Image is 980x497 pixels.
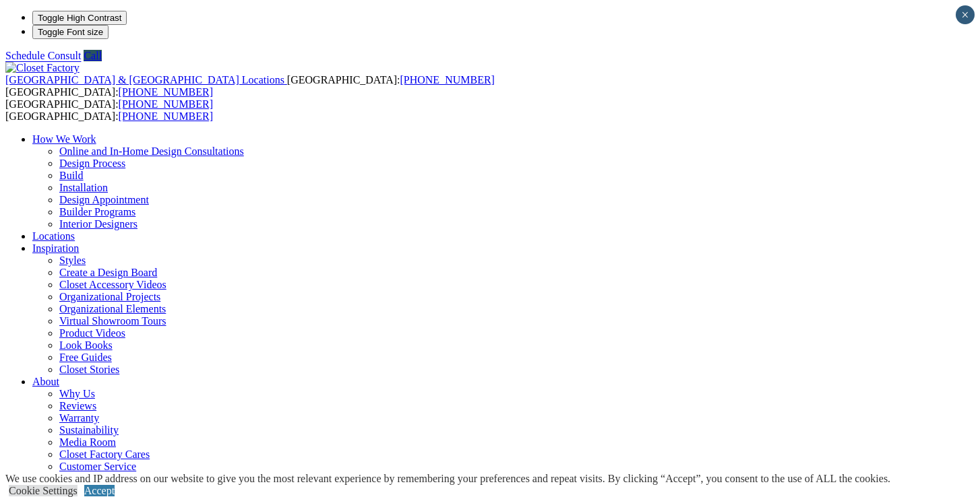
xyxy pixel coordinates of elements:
[59,339,113,351] a: Look Books
[59,194,149,205] a: Design Appointment
[59,352,112,363] a: Free Guides
[32,376,59,387] a: About
[119,86,213,98] a: [PHONE_NUMBER]
[59,327,125,339] a: Product Videos
[59,267,157,278] a: Create a Design Board
[59,206,135,218] a: Builder Programs
[59,182,108,193] a: Installation
[5,50,81,61] a: Schedule Consult
[32,11,127,25] button: Toggle High Contrast
[59,158,125,169] a: Design Process
[38,27,103,37] span: Toggle Font size
[59,424,119,436] a: Sustainability
[38,13,121,23] span: Toggle High Contrast
[5,473,890,485] div: We use cookies and IP address on our website to give you the most relevant experience by remember...
[32,230,75,242] a: Locations
[32,133,96,145] a: How We Work
[5,74,287,86] a: [GEOGRAPHIC_DATA] & [GEOGRAPHIC_DATA] Locations
[84,50,102,61] a: Call
[32,242,79,254] a: Inspiration
[59,255,86,266] a: Styles
[59,145,244,157] a: Online and In-Home Design Consultations
[956,5,975,24] button: Close
[5,98,213,122] span: [GEOGRAPHIC_DATA]: [GEOGRAPHIC_DATA]:
[59,170,84,181] a: Build
[5,74,495,98] span: [GEOGRAPHIC_DATA]: [GEOGRAPHIC_DATA]:
[59,279,166,290] a: Closet Accessory Videos
[119,98,213,110] a: [PHONE_NUMBER]
[84,485,115,496] a: Accept
[59,436,116,448] a: Media Room
[59,303,166,314] a: Organizational Elements
[59,400,96,411] a: Reviews
[59,412,99,424] a: Warranty
[59,388,95,399] a: Why Us
[400,74,494,86] a: [PHONE_NUMBER]
[59,291,160,302] a: Organizational Projects
[5,74,284,86] span: [GEOGRAPHIC_DATA] & [GEOGRAPHIC_DATA] Locations
[9,485,78,496] a: Cookie Settings
[59,449,150,460] a: Closet Factory Cares
[59,364,119,375] a: Closet Stories
[59,461,136,472] a: Customer Service
[59,315,166,327] a: Virtual Showroom Tours
[119,110,213,122] a: [PHONE_NUMBER]
[32,25,109,39] button: Toggle Font size
[59,218,137,230] a: Interior Designers
[5,62,80,74] img: Closet Factory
